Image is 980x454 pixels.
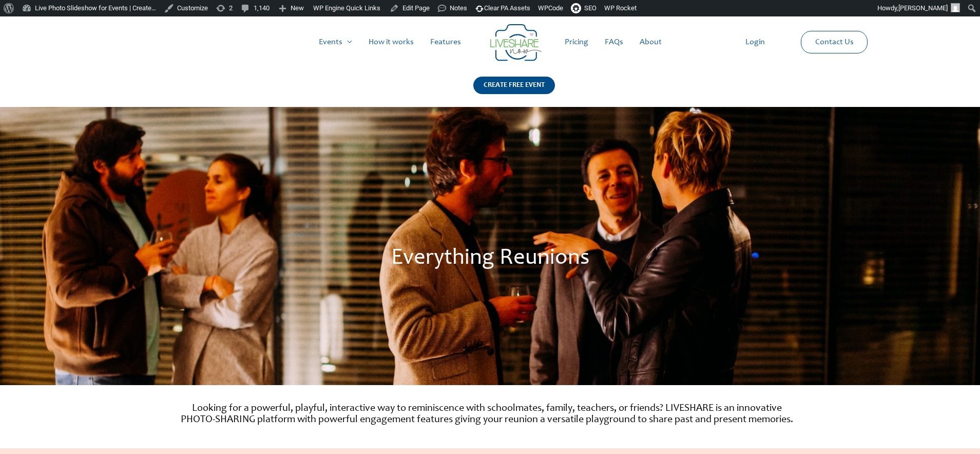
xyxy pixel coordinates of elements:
[391,247,589,270] span: Everything Reunions
[490,24,542,61] img: LiveShare logo - Capture & Share Event Memories
[631,26,670,59] a: About
[473,77,555,94] div: CREATE FREE EVENT
[473,77,555,107] a: CREATE FREE EVENT
[556,26,597,59] a: Pricing
[737,26,773,59] a: Login
[360,26,422,59] a: How it works
[311,26,360,59] a: Events
[584,4,597,12] span: SEO
[597,26,631,59] a: FAQs
[422,26,469,59] a: Features
[807,31,862,53] a: Contact Us
[180,403,794,426] p: Looking for a powerful, playful, interactive way to reminiscence with schoolmates, family, teache...
[18,26,962,59] nav: Site Navigation
[898,4,948,12] span: [PERSON_NAME]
